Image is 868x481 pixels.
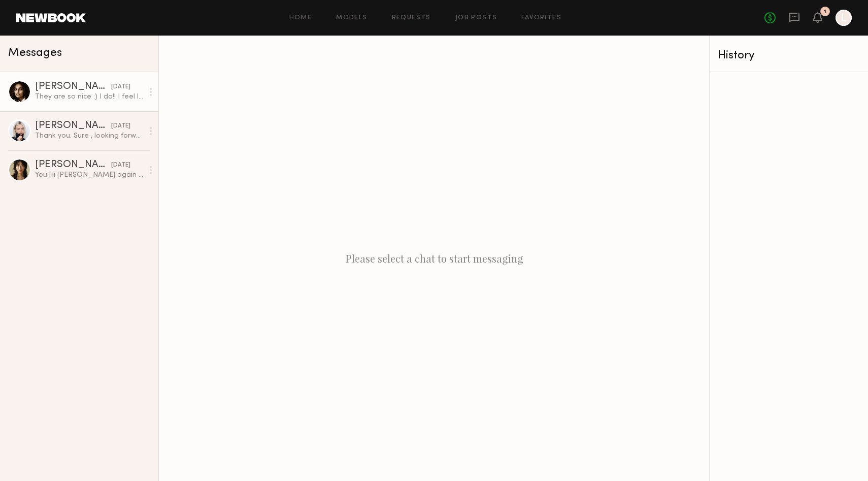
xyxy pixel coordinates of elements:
div: [DATE] [111,161,130,170]
a: Requests [392,15,431,21]
a: Job Posts [455,15,497,21]
span: Messages [8,47,62,59]
div: Thank you. Sure , looking forward. Have a good day [35,131,143,141]
a: L [836,10,852,26]
div: You: Hi [PERSON_NAME] again - I obviously really like you! I'm reaching out again as I think you'... [35,170,143,180]
div: Please select a chat to start messaging [159,36,709,481]
a: Favorites [521,15,561,21]
div: [PERSON_NAME] [35,82,111,92]
div: [PERSON_NAME] [35,160,111,170]
div: History [718,50,860,61]
div: [PERSON_NAME] [35,121,111,131]
a: Models [336,15,367,21]
div: 1 [824,9,826,15]
div: [DATE] [111,121,130,131]
div: [DATE] [111,82,130,92]
a: Home [289,15,312,21]
div: They are so nice :) I do!! I feel like I have just about everything, but if there’s something I n... [35,92,143,102]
